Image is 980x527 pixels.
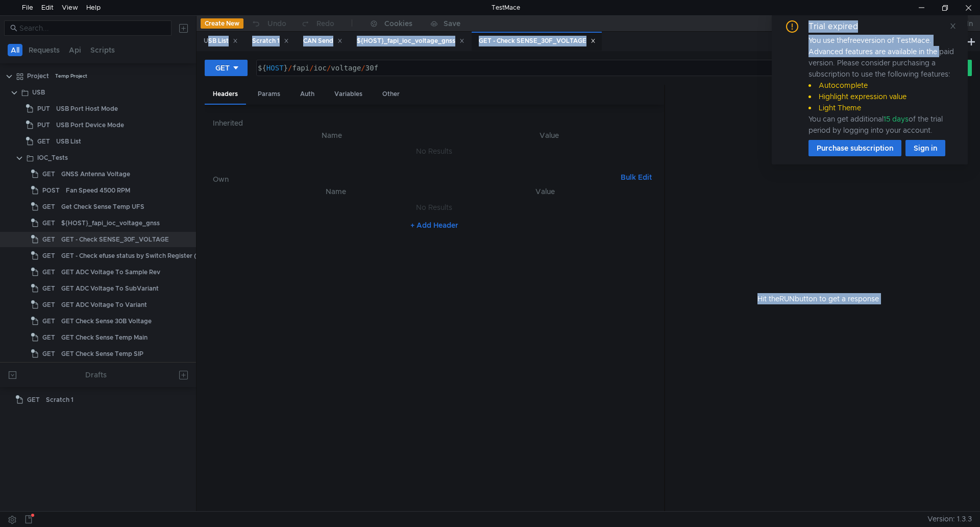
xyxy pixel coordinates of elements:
[37,150,68,165] div: IOC_Tests
[61,265,160,280] div: GET ADC Voltage To Sample Rev
[19,22,165,34] input: Search...
[357,36,464,46] div: ${HOST}_fapi_ioc_voltage_gnss
[326,85,371,104] div: Variables
[61,314,152,329] div: GET Check Sense 30B Voltage
[26,44,63,56] button: Requests
[905,140,945,156] button: Sign in
[42,314,55,329] span: GET
[416,203,452,212] nz-embed-empty: No Results
[42,199,55,214] span: GET
[779,294,795,303] span: RUN
[56,134,81,149] div: USB List
[808,113,955,136] div: You can get additional of the trial period by logging into your account.
[37,117,50,133] span: PUT
[56,101,118,116] div: USB Port Host Mode
[293,16,341,31] button: Redo
[61,248,237,263] div: GET - Check efuse status by Switch Register (Detail Status)
[927,512,972,526] span: Version: 1.3.3
[61,199,144,214] div: Get Check Sense Temp UFS
[42,232,55,247] span: GET
[42,183,60,198] span: POST
[61,232,169,247] div: GET - Check SENSE_30F_VOLTAGE
[808,20,870,33] div: Trial expired
[374,85,408,104] div: Other
[27,68,49,84] div: Project
[42,330,55,345] span: GET
[808,80,955,91] li: Autocomplete
[42,166,55,182] span: GET
[406,219,462,231] button: + Add Header
[56,117,124,133] div: USB Port Device Mode
[303,36,342,46] div: CAN Send
[42,265,55,280] span: GET
[442,185,648,198] th: Value
[42,215,55,231] span: GET
[808,35,955,136] div: You use the version of TestMace. Advanced features are available in the paid version. Please cons...
[292,85,323,104] div: Auth
[808,102,955,113] li: Light Theme
[85,369,107,381] div: Drafts
[37,134,50,149] span: GET
[61,297,147,313] div: GET ADC Voltage To Variant
[757,293,879,304] span: Hit the button to get a response
[384,17,412,30] div: Cookies
[87,44,118,56] button: Scripts
[215,62,230,74] div: GET
[267,17,286,30] div: Undo
[213,117,656,129] h6: Inherited
[252,36,289,46] div: Scratch 1
[46,392,73,408] div: Scratch 1
[213,173,617,185] h6: Own
[229,185,442,198] th: Name
[617,171,656,183] button: Bulk Edit
[37,101,50,116] span: PUT
[66,183,130,198] div: Fan Speed 4500 RPM
[55,68,87,84] div: Temp Project
[479,36,596,46] div: GET - Check SENSE_30F_VOLTAGE
[443,129,656,141] th: Value
[61,166,130,182] div: GNSS Antenna Voltage
[316,17,334,30] div: Redo
[444,20,460,27] div: Save
[205,85,246,105] div: Headers
[61,346,143,362] div: GET Check Sense Temp SIP
[884,114,909,124] span: 15 days
[204,36,238,46] div: USB List
[416,147,452,156] nz-embed-empty: No Results
[42,346,55,362] span: GET
[847,36,861,45] span: free
[42,297,55,313] span: GET
[27,392,40,408] span: GET
[8,44,22,56] button: All
[808,140,901,156] button: Purchase subscription
[32,85,45,100] div: USB
[250,85,288,104] div: Params
[243,16,293,31] button: Undo
[61,330,148,345] div: GET Check Sense Temp Main
[42,248,55,263] span: GET
[205,60,248,76] button: GET
[61,215,160,231] div: ${HOST}_fapi_ioc_voltage_gnss
[66,44,84,56] button: Api
[201,18,243,29] button: Create New
[61,281,159,296] div: GET ADC Voltage To SubVariant
[221,129,443,141] th: Name
[42,281,55,296] span: GET
[808,91,955,102] li: Highlight expression value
